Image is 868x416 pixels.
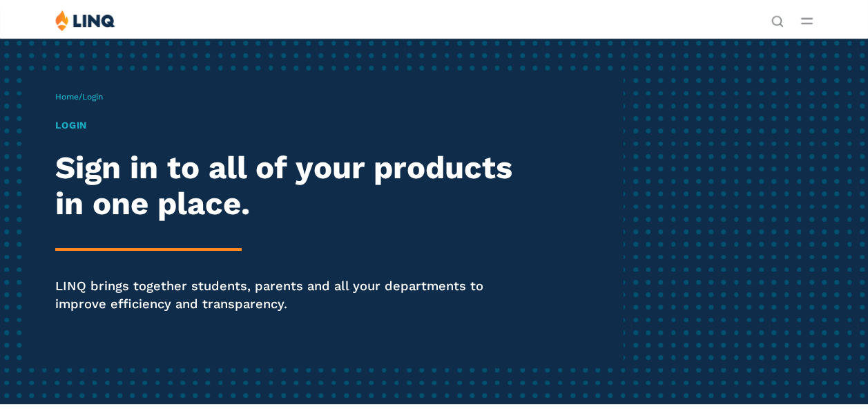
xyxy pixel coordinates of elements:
[55,10,115,31] img: LINQ | K‑12 Software
[55,118,532,133] h1: Login
[82,92,103,102] span: Login
[771,10,784,26] nav: Utility Navigation
[801,13,813,28] button: Open Main Menu
[771,14,784,26] button: Open Search Bar
[55,92,79,102] a: Home
[55,277,532,314] p: LINQ brings together students, parents and all your departments to improve efficiency and transpa...
[55,92,103,102] span: /
[55,150,532,222] h2: Sign in to all of your products in one place.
